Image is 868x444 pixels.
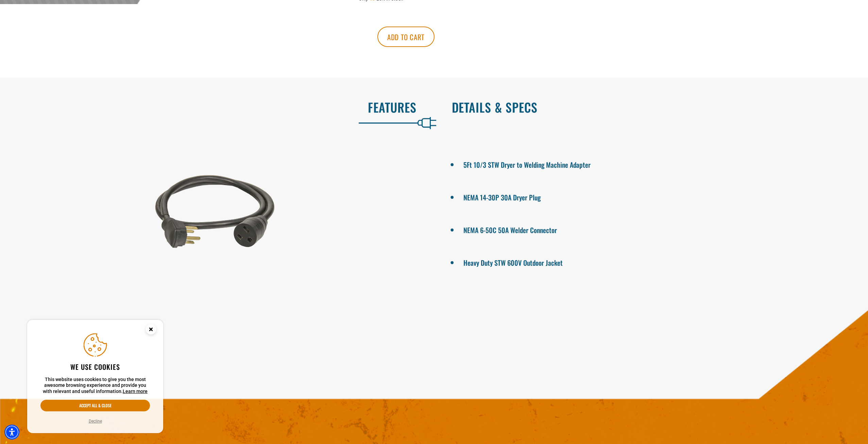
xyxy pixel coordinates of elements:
p: This website uses cookies to give you the most awesome browsing experience and provide you with r... [40,377,150,395]
li: Heavy Duty STW 600V Outdoor Jacket [463,256,845,268]
h2: Details & Specs [452,100,854,114]
button: Add to cart [377,27,435,47]
a: This website uses cookies to give you the most awesome browsing experience and provide you with r... [123,389,148,394]
h2: Features [14,100,416,114]
button: Close this option [139,320,163,341]
aside: Cookie Consent [27,320,163,433]
li: 5Ft 10/3 STW Dryer to Welding Machine Adapter [463,158,845,170]
li: NEMA 14-30P 30A Dryer Plug [463,191,845,203]
button: Accept all & close [40,400,150,411]
button: Decline [87,418,104,425]
div: Accessibility Menu [4,425,19,440]
li: NEMA 6-50C 50A Welder Connector [463,223,845,235]
h2: We use cookies [40,362,150,371]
